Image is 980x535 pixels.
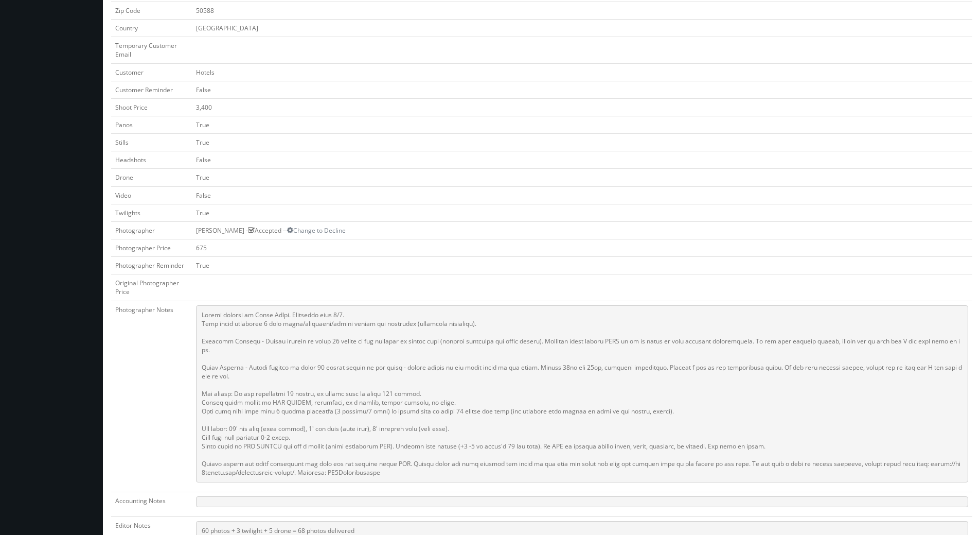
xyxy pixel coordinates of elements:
[111,81,192,98] td: Customer Reminder
[192,169,972,186] td: True
[192,221,972,239] td: [PERSON_NAME] - Accepted --
[192,257,972,274] td: True
[192,239,972,256] td: 675
[111,186,192,204] td: Video
[111,204,192,221] td: Twilights
[111,20,192,37] td: Country
[192,186,972,204] td: False
[111,257,192,274] td: Photographer Reminder
[111,301,192,492] td: Photographer Notes
[111,151,192,169] td: Headshots
[111,239,192,256] td: Photographer Price
[192,2,972,19] td: 50588
[192,63,972,81] td: Hotels
[192,204,972,221] td: True
[192,116,972,133] td: True
[111,37,192,63] td: Temporary Customer Email
[111,2,192,19] td: Zip Code
[196,305,968,482] pre: Loremi dolorsi am Conse AdIpi. Elitseddo eius 8/7. Temp incid utlaboree 6 dolo magna/aliquaeni/ad...
[192,81,972,98] td: False
[111,63,192,81] td: Customer
[192,98,972,116] td: 3,400
[111,492,192,516] td: Accounting Notes
[111,169,192,186] td: Drone
[111,134,192,151] td: Stills
[192,20,972,37] td: [GEOGRAPHIC_DATA]
[111,274,192,301] td: Original Photographer Price
[111,98,192,116] td: Shoot Price
[111,221,192,239] td: Photographer
[192,134,972,151] td: True
[111,116,192,133] td: Panos
[287,226,346,235] a: Change to Decline
[192,151,972,169] td: False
